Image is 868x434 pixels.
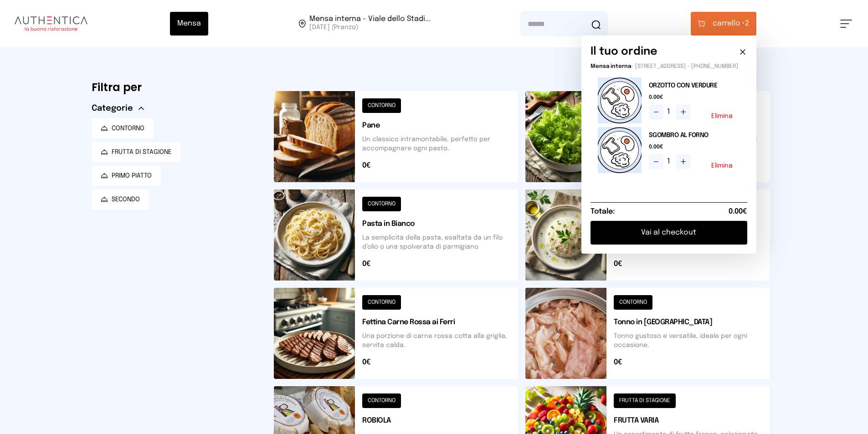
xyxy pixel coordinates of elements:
[691,12,756,36] button: carrello •2
[112,171,152,180] span: PRIMO PIATTO
[92,118,154,138] button: CONTORNO
[92,142,181,162] button: FRUTTA DI STAGIONE
[112,148,172,157] span: FRUTTA DI STAGIONE
[591,221,747,245] button: Vai al checkout
[713,18,745,29] span: carrello •
[591,63,747,70] p: - [STREET_ADDRESS] - [PHONE_NUMBER]
[598,127,642,173] img: placeholder-product.5564ca1.png
[649,81,740,90] h2: ORZOTTO CON VERDURE
[649,143,740,151] span: 0.00€
[112,124,144,133] span: CONTORNO
[729,206,747,217] span: 0.00€
[649,94,740,101] span: 0.00€
[598,77,642,123] img: placeholder-product.5564ca1.png
[667,107,673,117] span: 1
[15,16,87,31] img: logo.8f33a47.png
[667,156,673,167] span: 1
[309,23,431,32] span: [DATE] (Pranzo)
[713,18,749,29] span: 2
[170,12,208,36] button: Mensa
[711,113,733,119] button: Elimina
[591,64,631,69] span: Mensa interna
[112,195,140,204] span: SECONDO
[92,102,133,115] span: Categorie
[92,189,149,209] button: SECONDO
[649,131,740,140] h2: SGOMBRO AL FORNO
[92,80,259,95] h6: Filtra per
[309,15,431,32] span: Viale dello Stadio, 77, 05100 Terni TR, Italia
[591,45,657,59] h6: Il tuo ordine
[92,102,144,115] button: Categorie
[92,166,161,186] button: PRIMO PIATTO
[711,163,733,169] button: Elimina
[591,206,615,217] h6: Totale:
